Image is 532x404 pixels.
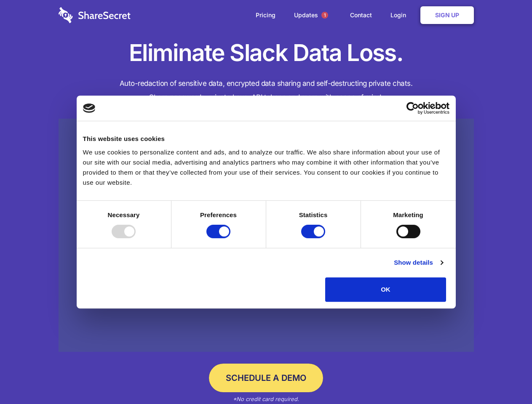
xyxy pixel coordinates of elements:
a: Schedule a Demo [209,364,323,392]
strong: Statistics [299,211,328,218]
div: This website uses cookies [83,134,449,144]
div: We use cookies to personalize content and ads, and to analyze our traffic. We also share informat... [83,147,449,188]
a: Wistia video thumbnail [59,119,474,352]
a: Pricing [247,2,284,28]
em: *No credit card required. [233,396,299,402]
img: logo-wordmark-white-trans-d4663122ce5f474addd5e946df7df03e33cb6a1c49d2221995e7729f52c070b2.svg [59,7,131,23]
a: Sign Up [420,6,474,24]
h1: Eliminate Slack Data Loss. [59,38,474,68]
a: Login [382,2,419,28]
a: Usercentrics Cookiebot - opens in a new window [376,102,449,114]
h4: Auto-redaction of sensitive data, encrypted data sharing and self-destructing private chats. Shar... [59,77,474,104]
button: OK [325,277,446,302]
span: 1 [321,12,328,19]
strong: Preferences [200,211,237,218]
strong: Marketing [393,211,423,218]
strong: Necessary [108,211,140,218]
a: Contact [342,2,380,28]
a: Show details [394,258,443,268]
img: logo [83,104,96,113]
